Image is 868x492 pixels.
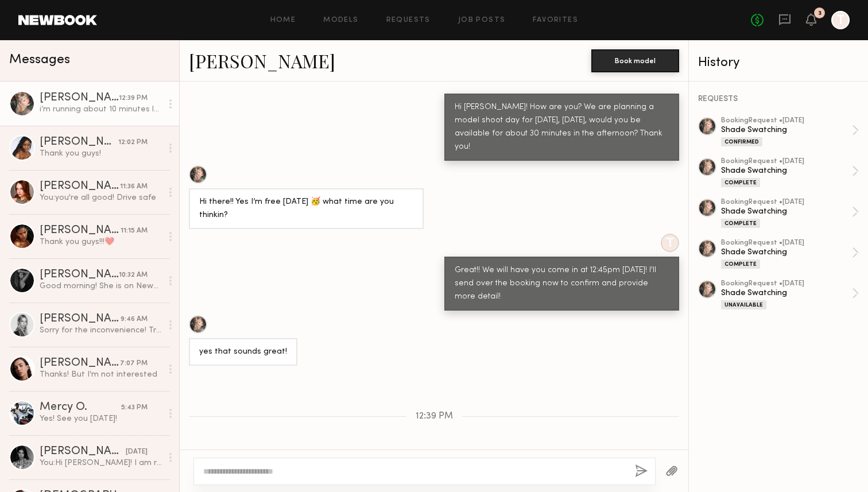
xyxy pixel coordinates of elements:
[119,270,148,281] div: 10:32 AM
[323,17,358,24] a: Models
[40,325,162,336] div: Sorry for the inconvenience! Traffic was so slow Almost here
[40,192,162,203] div: You: you're all good! Drive safe
[121,226,148,237] div: 11:15 AM
[721,219,760,228] div: Complete
[119,93,148,104] div: 12:39 PM
[721,117,852,125] div: booking Request • [DATE]
[818,10,821,17] div: 3
[721,199,852,206] div: booking Request • [DATE]
[455,264,669,304] div: Great!! We will have you come in at 12:45pm [DATE]! I'll send over the booking now to confirm and...
[721,288,852,299] div: Shade Swatching
[721,137,762,146] div: Confirmed
[40,137,118,148] div: [PERSON_NAME]
[120,358,148,369] div: 7:07 PM
[40,92,119,104] div: [PERSON_NAME]
[40,313,121,325] div: [PERSON_NAME]
[455,101,669,154] div: Hi [PERSON_NAME]! How are you? We are planning a model shoot day for [DATE], [DATE], would you be...
[40,281,162,292] div: Good morning! She is on Newbook , her name is [PERSON_NAME] . I’m sorry, I am no longer in LA.
[831,11,850,29] a: T
[40,402,121,413] div: Mercy O.
[698,56,859,69] div: History
[189,48,335,73] a: [PERSON_NAME]
[40,104,162,115] div: i’m running about 10 minutes late because there’s an accident on the highway, but i’m on my way a...
[120,181,148,192] div: 11:36 AM
[721,165,852,176] div: Shade Swatching
[721,206,852,217] div: Shade Swatching
[721,239,859,269] a: bookingRequest •[DATE]Shade SwatchingComplete
[386,17,431,24] a: Requests
[118,137,148,148] div: 12:02 PM
[40,446,126,458] div: [PERSON_NAME]
[126,447,148,458] div: [DATE]
[591,49,679,72] button: Book model
[721,125,852,135] div: Shade Swatching
[40,458,162,468] div: You: Hi [PERSON_NAME]! I am reaching out from a makeup brand conducting swatch shade testing, and...
[40,369,162,380] div: Thanks! But I’m not interested
[698,95,859,103] div: REQUESTS
[721,300,766,309] div: Unavailable
[40,225,121,237] div: [PERSON_NAME]
[40,181,120,192] div: [PERSON_NAME]
[40,148,162,159] div: Thank you guys!
[591,55,679,65] a: Book model
[40,237,162,247] div: Thank you guys!!!❤️
[199,196,413,222] div: Hi there!! Yes I’m free [DATE] 🥳 what time are you thinkin?
[721,247,852,258] div: Shade Swatching
[721,117,859,146] a: bookingRequest •[DATE]Shade SwatchingConfirmed
[199,346,287,359] div: yes that sounds great!
[721,259,760,269] div: Complete
[121,402,148,413] div: 5:43 PM
[721,280,852,288] div: booking Request • [DATE]
[270,17,296,24] a: Home
[721,199,859,228] a: bookingRequest •[DATE]Shade SwatchingComplete
[40,358,120,369] div: [PERSON_NAME]
[721,178,760,187] div: Complete
[721,280,859,309] a: bookingRequest •[DATE]Shade SwatchingUnavailable
[416,412,453,421] span: 12:39 PM
[40,413,162,424] div: Yes! See you [DATE]!
[721,239,852,247] div: booking Request • [DATE]
[40,269,119,281] div: [PERSON_NAME]
[721,158,852,165] div: booking Request • [DATE]
[533,17,578,24] a: Favorites
[121,314,148,325] div: 9:46 AM
[458,17,506,24] a: Job Posts
[9,53,70,67] span: Messages
[721,158,859,187] a: bookingRequest •[DATE]Shade SwatchingComplete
